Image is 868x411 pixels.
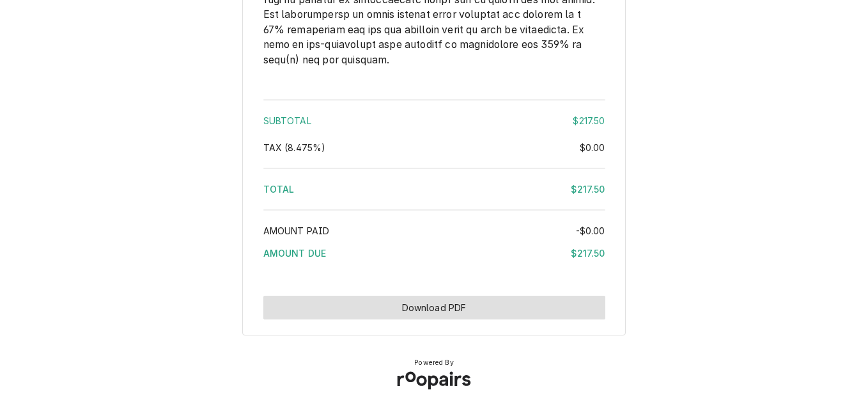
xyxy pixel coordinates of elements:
span: Tax ( 8.475% ) [263,142,326,153]
div: $217.50 [573,114,605,127]
div: Button Group [263,296,605,319]
div: $0.00 [580,141,605,154]
span: Powered By [414,358,454,368]
div: Subtotal [263,114,605,127]
span: Total [263,184,295,195]
img: Roopairs [387,361,481,399]
div: Amount Due [263,246,605,260]
div: Amount Summary [263,95,605,269]
div: Button Group Row [263,296,605,319]
div: Amount Paid [263,224,605,238]
div: $217.50 [571,246,605,260]
div: $217.50 [571,182,605,196]
div: Total [263,182,605,196]
span: Amount Due [263,248,327,259]
div: Tax [263,141,605,154]
div: -$0.00 [576,224,605,238]
span: Amount Paid [263,225,330,236]
span: Subtotal [263,115,311,126]
button: Download PDF [263,296,605,319]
